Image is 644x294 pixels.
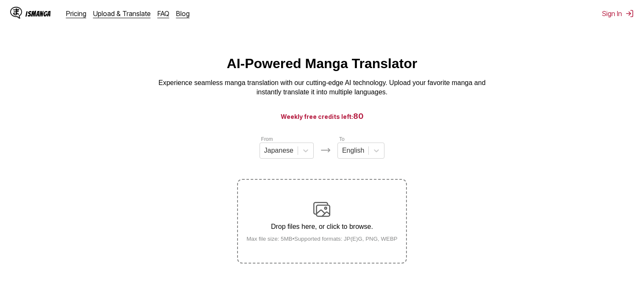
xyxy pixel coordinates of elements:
label: To [339,136,345,142]
label: From [261,136,273,142]
small: Max file size: 5MB • Supported formats: JP(E)G, PNG, WEBP [240,236,404,242]
a: Upload & Translate [93,9,151,18]
img: Languages icon [321,145,331,155]
p: Experience seamless manga translation with our cutting-edge AI technology. Upload your favorite m... [153,78,492,97]
a: FAQ [158,9,169,18]
h1: AI-Powered Manga Translator [227,56,417,71]
div: IsManga [25,10,51,18]
a: Blog [176,9,190,18]
img: IsManga Logo [10,7,22,19]
a: Pricing [66,9,86,18]
h3: Weekly free credits left: [20,111,624,121]
img: Sign out [625,9,634,18]
a: IsManga LogoIsManga [10,7,66,20]
button: Sign In [602,9,634,18]
span: 80 [353,112,364,121]
p: Drop files here, or click to browse. [240,223,404,231]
